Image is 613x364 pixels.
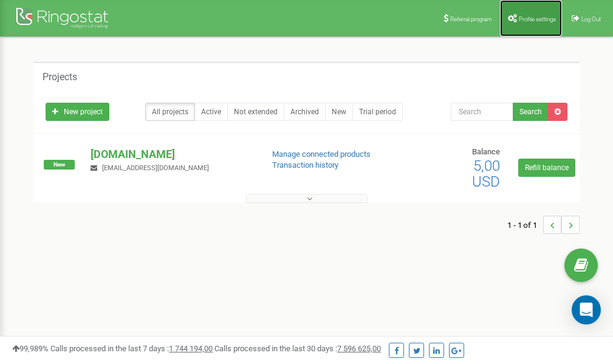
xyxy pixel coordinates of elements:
[214,344,381,353] span: Calls processed in the last 30 days :
[169,344,213,353] u: 1 744 194,00
[519,16,556,22] span: Profile settings
[145,103,195,121] a: All projects
[284,103,326,121] a: Archived
[272,160,338,170] a: Transaction history
[46,103,109,121] a: New project
[50,344,213,353] span: Calls processed in the last 7 days :
[352,103,403,121] a: Trial period
[472,157,500,190] span: 5,00 USD
[44,160,75,170] span: New
[272,149,371,159] a: Manage connected products
[194,103,228,121] a: Active
[91,146,252,162] p: [DOMAIN_NAME]
[102,164,209,172] span: [EMAIL_ADDRESS][DOMAIN_NAME]
[581,16,601,22] span: Log Out
[572,295,601,325] div: Open Intercom Messenger
[43,72,77,83] h5: Projects
[337,344,381,353] u: 7 596 625,00
[325,103,353,121] a: New
[518,159,575,177] a: Refill balance
[451,103,513,121] input: Search
[450,16,492,22] span: Referral program
[472,147,500,156] span: Balance
[227,103,284,121] a: Not extended
[507,216,543,234] span: 1 - 1 of 1
[12,344,49,353] span: 99,989%
[507,204,580,246] nav: ...
[513,103,549,121] button: Search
